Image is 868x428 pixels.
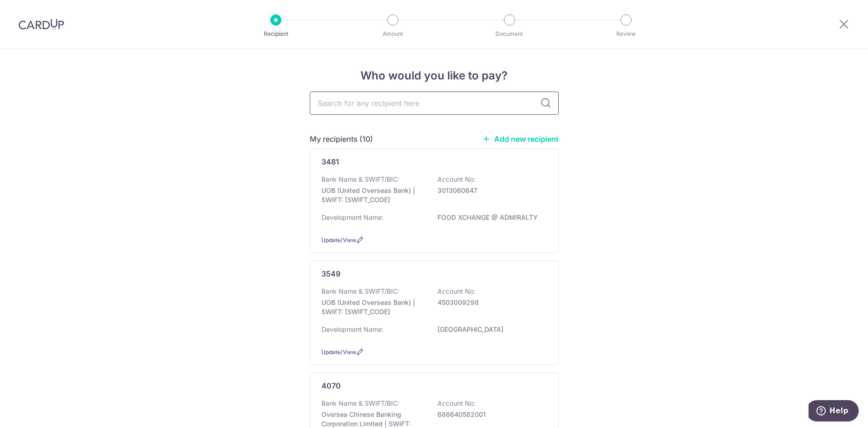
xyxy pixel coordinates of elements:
input: Search for any recipient here [310,92,559,115]
p: 4503009298 [437,298,542,307]
p: Account No: [437,175,476,184]
iframe: Opens a widget where you can find more information [809,400,859,423]
p: Review [592,29,660,39]
a: Add new recipient [482,134,559,144]
p: Recipient [241,29,310,39]
p: Account No: [437,399,476,408]
p: 3013060647 [437,186,542,195]
p: 3549 [321,268,340,279]
p: Development Name: [321,325,384,334]
p: Development Name: [321,213,384,222]
p: [GEOGRAPHIC_DATA] [437,325,542,334]
p: Account No: [437,287,476,296]
p: 3481 [321,156,339,167]
p: Document [475,29,544,39]
p: FOOD XCHANGE @ ADMIRALTY [437,213,542,222]
p: UOB (United Overseas Bank) | SWIFT: [SWIFT_CODE] [321,298,425,316]
img: CardUp [19,19,64,30]
h4: Who would you like to pay? [310,67,559,84]
p: 4070 [321,380,341,391]
p: Bank Name & SWIFT/BIC: [321,287,399,296]
h5: My recipients (10) [310,133,373,145]
p: Amount [359,29,427,39]
p: 686640582001 [437,410,542,419]
p: UOB (United Overseas Bank) | SWIFT: [SWIFT_CODE] [321,186,425,204]
p: Bank Name & SWIFT/BIC: [321,175,399,184]
a: Update/View [321,349,356,356]
p: Bank Name & SWIFT/BIC: [321,399,399,408]
a: Update/View [321,237,356,244]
